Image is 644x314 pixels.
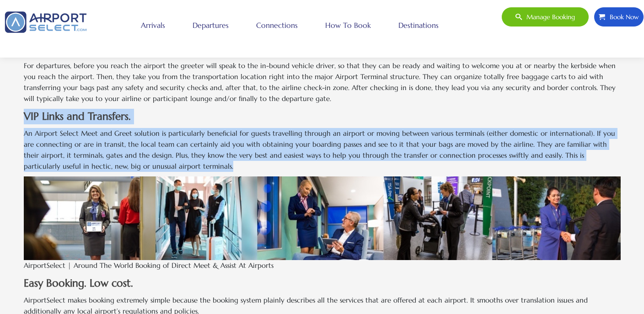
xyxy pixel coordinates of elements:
[24,277,133,289] strong: Easy Booking. Low cost.
[396,14,441,37] a: Destinations
[24,176,621,260] img: A person standing next to a person Description automatically generated
[24,60,621,104] p: For departures, before you reach the airport the greeter will speak to the in-bound vehicle drive...
[190,14,231,37] a: Departures
[24,260,621,271] figcaption: AirportSelect | Around The World Booking of Direct Meet & Assist At Airports
[501,7,589,27] a: Manage booking
[24,128,621,172] p: An Airport Select Meet and Greet solution is particularly beneficial for guests travelling throug...
[323,14,373,37] a: How to book
[254,14,300,37] a: Connections
[605,7,639,27] span: Book Now
[522,7,575,27] span: Manage booking
[139,14,167,37] a: Arrivals
[24,110,131,122] strong: VIP Links and Transfers.
[594,7,644,27] a: Book Now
